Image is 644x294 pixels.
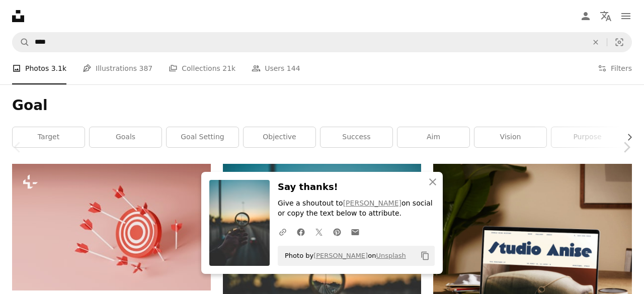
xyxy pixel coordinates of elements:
a: vision [474,127,546,147]
a: Illustrations 387 [83,52,152,84]
a: Unsplash [376,252,406,259]
button: Visual search [607,33,631,52]
button: Search Unsplash [13,33,30,52]
a: [PERSON_NAME] [313,252,368,259]
a: Users 144 [252,52,300,84]
span: Photo by on [280,248,406,264]
button: Filters [598,52,632,84]
span: 21k [222,63,235,74]
button: Menu [616,6,636,26]
a: goal setting [167,127,238,147]
a: objective [244,127,315,147]
span: 144 [287,63,300,74]
button: Language [596,6,616,26]
p: Give a shoutout to on social or copy the text below to attribute. [278,199,435,219]
a: purpose [551,127,623,147]
a: success [320,127,392,147]
a: aim [397,127,469,147]
a: person holding magnifying glass during sunset [223,283,422,292]
form: Find visuals sitewide [12,32,632,52]
a: goals [90,127,162,147]
img: Several unsuccessful attempts at a red arrow that missed the target on a light red background. Fa... [12,164,211,290]
a: Log in / Sign up [576,6,596,26]
span: 387 [139,63,153,74]
a: [PERSON_NAME] [343,199,401,207]
a: target [13,127,85,147]
button: Copy to clipboard [417,247,434,264]
a: Several unsuccessful attempts at a red arrow that missed the target on a light red background. Fa... [12,222,211,231]
a: Home — Unsplash [12,10,24,22]
button: Clear [585,33,607,52]
a: Share on Facebook [292,222,310,242]
a: Share over email [346,222,364,242]
a: Collections 21k [169,52,235,84]
a: Share on Pinterest [328,222,346,242]
h1: Goal [12,96,632,115]
a: Next [609,99,644,195]
h3: Say thanks! [278,180,435,194]
a: Share on Twitter [310,222,328,242]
